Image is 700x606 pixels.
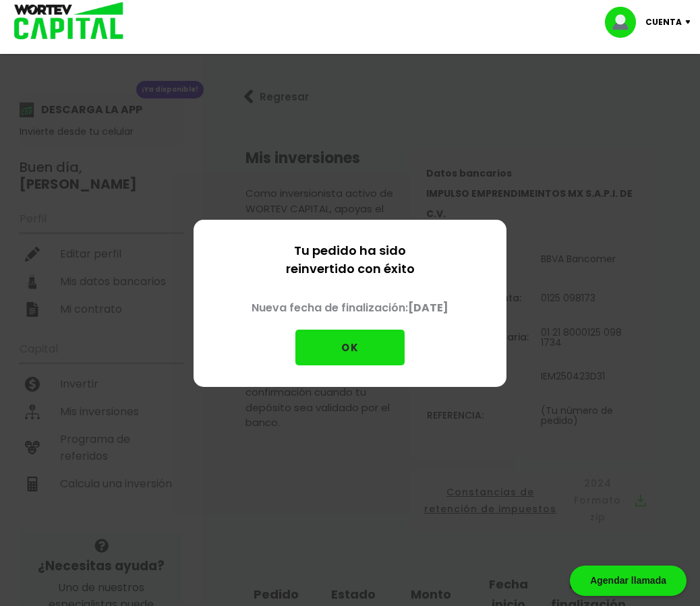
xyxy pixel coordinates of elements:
[238,289,462,330] p: Nueva fecha de finalización:
[605,7,645,38] img: profile-image
[570,566,687,596] div: Agendar llamada
[283,241,417,289] p: Tu pedido ha sido reinvertido con éxito
[682,20,700,24] img: icon-down
[645,12,682,32] p: Cuenta
[295,330,405,365] button: OK
[408,300,448,315] b: [DATE]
